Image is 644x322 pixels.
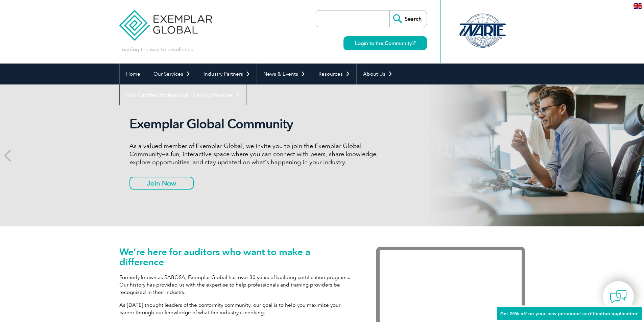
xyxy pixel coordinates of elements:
a: Home [120,64,147,84]
a: About Us [357,64,399,84]
input: Search [389,10,427,27]
a: Find Certified Professional / Training Provider [120,84,246,105]
a: Resources [312,64,356,84]
img: en [634,3,642,9]
p: As [DATE] thought leaders of the conformity community, our goal is to help you maximize your care... [119,301,356,316]
h1: We’re here for auditors who want to make a difference [119,247,356,267]
img: contact-chat.png [610,288,627,305]
a: Login to the Community [343,36,427,50]
a: Join Now [129,177,194,190]
p: Leading the way to excellence [119,46,193,53]
span: Get 20% off on your new personnel certification application! [500,311,639,316]
p: Formerly known as RABQSA, Exemplar Global has over 30 years of building certification programs. O... [119,274,356,296]
a: Industry Partners [197,64,257,84]
a: News & Events [257,64,312,84]
img: open_square.png [412,41,415,45]
h2: Exemplar Global Community [129,116,383,132]
a: Our Services [147,64,197,84]
p: As a valued member of Exemplar Global, we invite you to join the Exemplar Global Community—a fun,... [129,142,383,166]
